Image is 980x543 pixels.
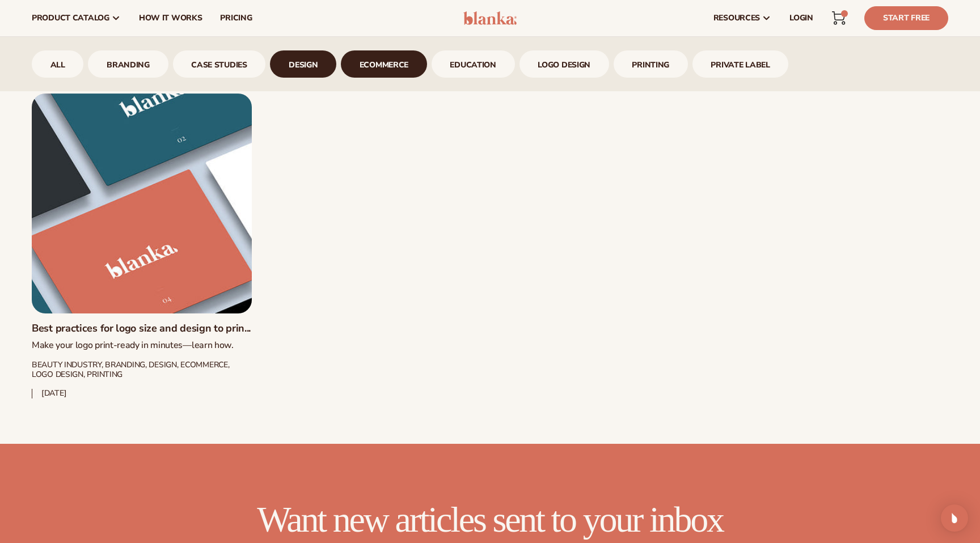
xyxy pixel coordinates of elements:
[614,50,688,78] a: printing
[32,50,83,78] a: All
[32,14,109,23] span: product catalog
[692,50,789,78] a: Private Label
[270,50,336,78] div: 4 / 9
[220,14,252,23] span: pricing
[139,14,202,23] span: How It Works
[463,11,517,25] img: logo
[713,14,760,23] span: resources
[844,10,844,17] span: 1
[341,50,427,78] div: 5 / 9
[173,50,266,78] a: case studies
[519,50,609,78] div: 7 / 9
[341,50,427,78] a: ecommerce
[692,50,789,78] div: 9 / 9
[941,504,968,532] div: Open Intercom Messenger
[432,50,515,78] a: Education
[864,6,948,30] a: Start Free
[270,50,336,78] a: design
[88,50,168,78] a: branding
[32,50,83,78] div: 1 / 9
[614,50,688,78] div: 8 / 9
[432,50,515,78] div: 6 / 9
[32,323,252,335] a: Best practices for logo size and design to prin...
[173,50,266,78] div: 3 / 9
[519,50,609,78] a: logo design
[789,14,813,23] span: LOGIN
[88,50,168,78] div: 2 / 9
